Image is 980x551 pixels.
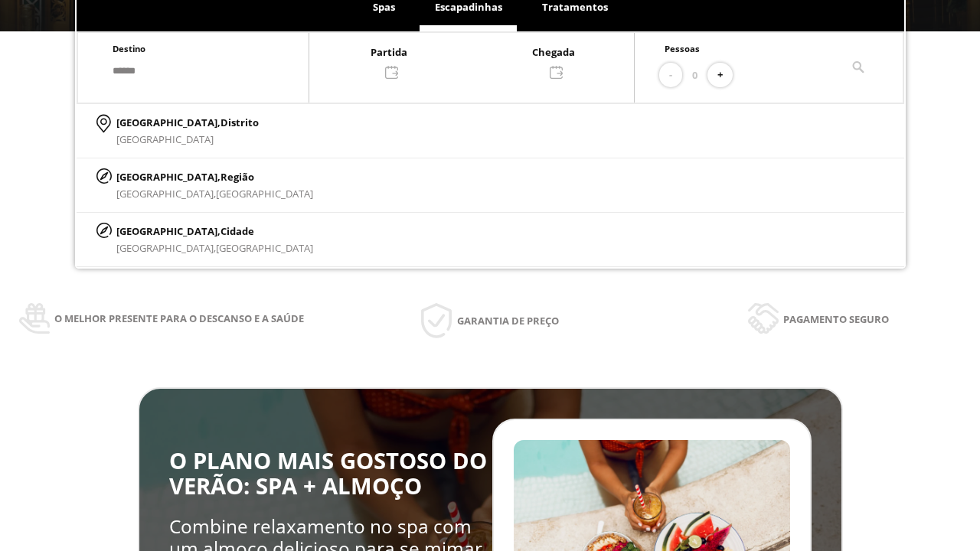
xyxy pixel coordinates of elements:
[783,311,889,328] span: Pagamento seguro
[116,114,259,131] p: [GEOGRAPHIC_DATA],
[665,43,700,54] span: Pessoas
[169,445,487,501] span: O PLANO MAIS GOSTOSO DO VERÃO: SPA + ALMOÇO
[116,168,313,185] p: [GEOGRAPHIC_DATA],
[113,43,145,54] span: Destino
[457,312,559,329] span: Garantia de preço
[220,224,254,238] span: Cidade
[54,310,304,327] span: O melhor presente para o descanso e a saúde
[220,170,254,184] span: Região
[216,241,313,255] span: [GEOGRAPHIC_DATA]
[116,132,214,146] span: [GEOGRAPHIC_DATA]
[116,241,216,255] span: [GEOGRAPHIC_DATA],
[116,187,216,201] span: [GEOGRAPHIC_DATA],
[692,67,697,83] span: 0
[116,223,313,240] p: [GEOGRAPHIC_DATA],
[659,63,682,88] button: -
[707,63,733,88] button: +
[216,187,313,201] span: [GEOGRAPHIC_DATA]
[220,116,259,129] span: Distrito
